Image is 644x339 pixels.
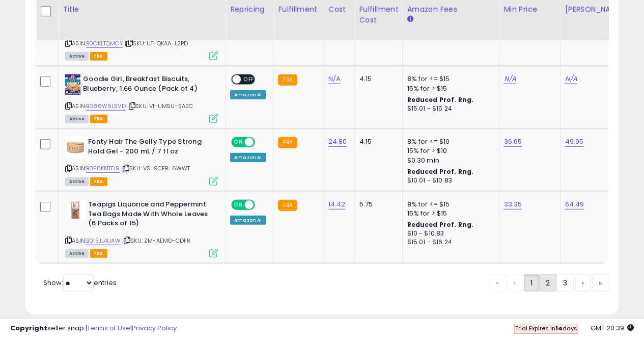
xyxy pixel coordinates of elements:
[121,164,190,172] span: | SKU: VS-9CFR-6WWT
[565,5,625,15] div: [PERSON_NAME]
[556,274,574,292] a: 3
[524,274,539,292] a: 1
[407,15,413,24] small: Amazon Fees.
[65,12,218,60] div: ASIN:
[232,138,245,147] span: ON
[65,200,218,256] div: ASIN:
[125,39,188,47] span: | SKU: UT-QKAA-L2PD
[407,156,491,165] div: $0.30 min
[407,238,491,247] div: $15.01 - $16.24
[565,74,577,84] a: N/A
[359,200,395,209] div: 5.75
[65,52,89,61] span: All listings currently available for purchase on Amazon
[132,323,177,333] a: Privacy Policy
[65,115,89,123] span: All listings currently available for purchase on Amazon
[86,164,120,173] a: B0F6KK1TD9
[230,5,269,15] div: Repricing
[90,115,107,123] span: FBA
[582,278,584,288] span: ›
[127,102,193,110] span: | SKU: V1-UM5U-5A2C
[407,200,491,209] div: 8% for <= $15
[407,146,491,155] div: 15% for > $10
[407,167,473,176] b: Reduced Prof. Rng.
[328,199,346,210] a: 14.42
[359,74,395,84] div: 4.15
[591,323,634,333] span: 2025-10-10 20:39 GMT
[10,323,47,333] strong: Copyright
[10,324,177,333] div: seller snap | |
[407,229,491,238] div: $10 - $10.83
[539,274,556,292] a: 2
[278,137,297,148] small: FBA
[407,137,491,146] div: 8% for <= $10
[254,201,270,210] span: OFF
[230,216,266,225] div: Amazon AI
[407,95,473,104] b: Reduced Prof. Rng.
[503,5,556,15] div: Min Price
[230,90,266,99] div: Amazon AI
[278,200,297,211] small: FBA
[230,153,266,162] div: Amazon AI
[65,74,80,95] img: 51XqS-zanHL._SL40_.jpg
[407,220,473,229] b: Reduced Prof. Rng.
[407,5,495,15] div: Amazon Fees
[407,209,491,218] div: 15% for > $15
[254,138,270,147] span: OFF
[278,74,297,86] small: FBA
[87,323,130,333] a: Terms of Use
[328,74,341,84] a: N/A
[555,324,563,332] b: 14
[503,137,522,147] a: 36.65
[65,137,86,158] img: 31hFmeZhHRL._SL40_.jpg
[88,200,212,231] b: Teapigs Liquorice and Peppermint Tea Bags Made With Whole Leaves (6 Packs of 15)
[86,102,126,111] a: B086W9L5VD
[407,84,491,93] div: 15% for > $15
[407,74,491,84] div: 8% for <= $15
[86,39,123,48] a: B0CKLTQMCY
[65,137,218,185] div: ASIN:
[43,278,117,288] span: Show: entries
[90,52,107,61] span: FBA
[65,74,218,122] div: ASIN:
[407,176,491,185] div: $10.01 - $10.83
[359,137,395,146] div: 4.15
[407,105,491,113] div: $15.01 - $16.24
[232,201,245,210] span: ON
[122,237,190,245] span: | SKU: ZM-AEMG-CDFR
[278,5,319,15] div: Fulfillment
[86,237,121,245] a: B013JL4UAW
[65,177,89,186] span: All listings currently available for purchase on Amazon
[63,5,221,15] div: Title
[359,5,398,26] div: Fulfillment Cost
[565,137,583,147] a: 49.95
[83,74,207,96] b: Goodie Girl, Breakfast Biscuits, Blueberry, 1.66 Ounce (Pack of 4)
[88,137,212,159] b: Fenty Hair The Gelly Type Strong Hold Gel - 200 mL / 7 fl oz
[515,324,577,332] span: Trial Expires in days
[503,199,522,210] a: 33.35
[90,177,107,186] span: FBA
[90,249,107,258] span: FBA
[65,200,86,220] img: 51Iof-KXztL._SL40_.jpg
[599,278,602,288] span: »
[241,75,257,84] span: OFF
[565,199,584,210] a: 64.49
[328,5,351,15] div: Cost
[328,137,347,147] a: 24.80
[65,249,89,258] span: All listings currently available for purchase on Amazon
[503,74,516,84] a: N/A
